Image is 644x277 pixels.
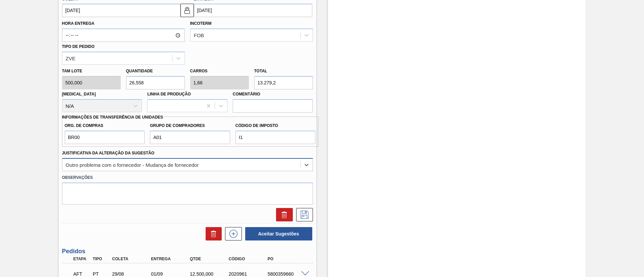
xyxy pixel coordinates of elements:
div: ZVE [66,55,75,61]
p: AFT [73,271,90,277]
div: Excluir Sugestões [202,227,222,240]
input: dd/mm/yyyy [62,4,180,17]
label: Org. de Compras [65,121,145,131]
div: 5800359660 [266,271,310,277]
label: Incoterm [190,21,212,26]
div: FOB [194,32,204,38]
div: 01/09/2025 [149,271,193,277]
div: Pedido de Transferência [91,271,111,277]
button: unlocked [180,4,194,17]
div: Coleta [110,257,154,261]
div: Entrega [149,257,193,261]
label: Tam lote [62,66,121,76]
div: Excluir Sugestão [273,208,293,221]
div: Salvar Sugestão [293,208,313,221]
label: Informações de Transferência de Unidades [62,115,163,120]
div: 2020961 [227,271,271,277]
button: Aceitar Sugestões [245,227,312,240]
div: PO [266,257,310,261]
div: Qtde [188,257,232,261]
label: Código de Imposto [235,121,316,131]
div: Outro problema com o fornecedor - Mudança de fornecedor [66,162,199,167]
label: Comentário [233,89,313,99]
div: Aceitar Sugestões [242,226,313,241]
label: Justificativa da Alteração da Sugestão [62,151,155,155]
input: dd/mm/yyyy [194,4,312,17]
div: 12.500,000 [188,271,232,277]
label: Observações [62,173,313,183]
div: Código [227,257,271,261]
label: Grupo de Compradores [150,121,230,131]
label: Linha de Produção [147,92,191,96]
label: Total [254,69,267,73]
h3: Pedidos [62,248,313,255]
label: [MEDICAL_DATA] [62,92,96,96]
label: Hora Entrega [62,19,185,28]
label: Carros [190,69,208,73]
div: Etapa [72,257,92,261]
img: unlocked [183,6,191,14]
div: Nova sugestão [222,227,242,240]
label: Tipo de pedido [62,44,95,49]
div: Tipo [91,257,111,261]
label: Quantidade [126,69,153,73]
div: 29/08/2025 [110,271,154,277]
